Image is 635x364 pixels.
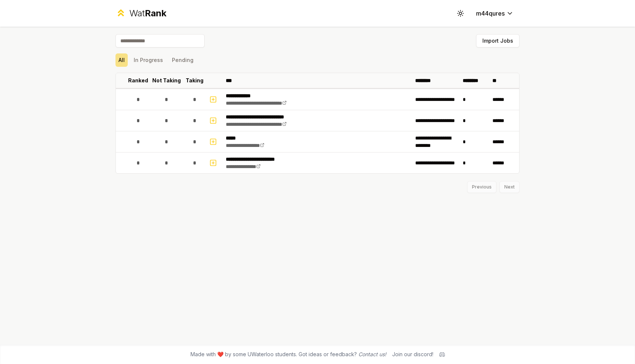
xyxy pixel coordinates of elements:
p: Not Taking [152,77,181,84]
p: Ranked [128,77,148,84]
span: Rank [145,8,166,19]
span: Made with ❤️ by some UWaterloo students. Got ideas or feedback? [190,351,386,358]
div: Join our discord! [392,351,433,358]
button: Import Jobs [476,34,520,47]
a: WatRank [115,7,166,19]
button: In Progress [131,53,166,67]
p: Taking [186,77,203,84]
span: m44qures [476,9,505,18]
button: Pending [169,53,196,67]
a: Contact us! [358,351,386,357]
div: Wat [129,7,166,19]
button: All [115,53,128,67]
button: m44qures [470,7,520,20]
